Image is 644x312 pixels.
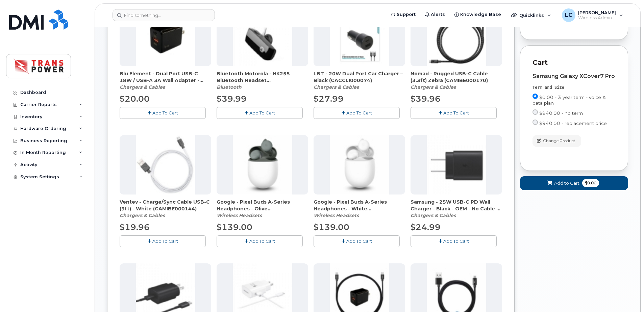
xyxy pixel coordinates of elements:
[330,135,389,194] img: accessory36788.JPG
[152,110,178,115] span: Add To Cart
[532,58,616,68] p: Cart
[314,199,405,219] div: Google - Pixel Buds A-Series Headphones - White (CAHEBE000049)
[314,70,405,84] span: LBT - 20W Dual Port Car Charger – Black (CACCLI000074)
[217,107,303,119] button: Add To Cart
[217,84,242,90] em: Bluetooth
[411,199,502,219] div: Samsung - 25W USB-C PD Wall Charger - Black - OEM - No Cable - (CAHCPZ000081)
[233,7,292,66] img: accessory36212.JPG
[411,84,456,90] em: Chargers & Cables
[217,199,308,212] span: Google - Pixel Buds A-Series Headphones - Olive (CAHEBE000050)
[578,15,616,21] span: Wireless Admin
[152,238,178,244] span: Add To Cart
[217,199,308,219] div: Google - Pixel Buds A-Series Headphones - Olive (CAHEBE000050)
[420,8,450,21] a: Alerts
[532,109,538,115] input: $940.00 - no term
[532,95,606,106] span: $0.00 - 3 year term - voice & data plan
[217,70,308,90] div: Bluetooth Motorola - HK255 Bluetooth Headset (CABTBE000046)
[443,238,469,244] span: Add To Cart
[427,135,486,194] img: accessory36708.JPG
[314,235,400,247] button: Add To Cart
[411,94,441,104] span: $39.96
[539,121,607,126] span: $940.00 - replacement price
[427,7,486,66] img: accessory36548.JPG
[411,212,456,218] em: Chargers & Cables
[543,138,575,144] span: Change Product
[120,107,206,119] button: Add To Cart
[520,176,628,190] button: Add to Cart $0.00
[411,70,502,90] div: Nomad - Rugged USB-C Cable (3.3ft) Zebra (CAMIBE000170)
[532,85,616,90] div: Term and Size
[120,70,211,90] div: Blu Element - Dual Port USB-C 18W / USB-A 3A Wall Adapter - Black (Bulk) (CAHCPZ000077)
[519,12,544,18] span: Quicklinks
[532,73,616,79] div: Samsung Galaxy XCover7 Pro
[346,110,372,115] span: Add To Cart
[411,70,502,84] span: Nomad - Rugged USB-C Cable (3.3ft) Zebra (CAMIBE000170)
[539,110,583,116] span: $940.00 - no term
[314,94,344,104] span: $27.99
[346,238,372,244] span: Add To Cart
[386,8,420,21] a: Support
[136,135,195,194] img: accessory36552.JPG
[314,222,349,232] span: $139.00
[554,180,579,186] span: Add to Cart
[578,10,616,15] span: [PERSON_NAME]
[120,235,206,247] button: Add To Cart
[330,7,389,66] img: accessory36215.JPG
[217,222,252,232] span: $139.00
[120,94,150,104] span: $20.00
[411,235,497,247] button: Add To Cart
[136,7,195,66] img: accessory36707.JPG
[120,84,165,90] em: Chargers & Cables
[314,84,359,90] em: Chargers & Cables
[411,199,502,212] span: Samsung - 25W USB-C PD Wall Charger - Black - OEM - No Cable - (CAHCPZ000081)
[120,70,211,84] span: Blu Element - Dual Port USB-C 18W / USB-A 3A Wall Adapter - Black (Bulk) (CAHCPZ000077)
[450,8,506,21] a: Knowledge Base
[249,110,275,115] span: Add To Cart
[314,107,400,119] button: Add To Cart
[217,235,303,247] button: Add To Cart
[120,222,150,232] span: $19.96
[120,212,165,218] em: Chargers & Cables
[120,199,211,212] span: Ventev - Charge/Sync Cable USB-C (3ft) - White (CAMIBE000144)
[314,70,405,90] div: LBT - 20W Dual Port Car Charger – Black (CACCLI000074)
[411,107,497,119] button: Add To Cart
[443,110,469,115] span: Add To Cart
[217,70,308,84] span: Bluetooth Motorola - HK255 Bluetooth Headset (CABTBE000046)
[249,238,275,244] span: Add To Cart
[460,11,501,18] span: Knowledge Base
[532,135,581,147] button: Change Product
[431,11,445,18] span: Alerts
[314,199,405,212] span: Google - Pixel Buds A-Series Headphones - White (CAHEBE000049)
[532,120,538,125] input: $940.00 - replacement price
[506,8,556,22] div: Quicklinks
[217,212,262,218] em: Wireless Headsets
[397,11,416,18] span: Support
[411,222,441,232] span: $24.99
[314,212,359,218] em: Wireless Headsets
[532,94,538,99] input: $0.00 - 3 year term - voice & data plan
[557,8,628,22] div: Liam Crichton
[565,11,572,19] span: LC
[233,135,292,194] img: accessory36787.JPG
[120,199,211,219] div: Ventev - Charge/Sync Cable USB-C (3ft) - White (CAMIBE000144)
[113,9,215,21] input: Find something...
[217,94,247,104] span: $39.99
[582,179,599,187] span: $0.00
